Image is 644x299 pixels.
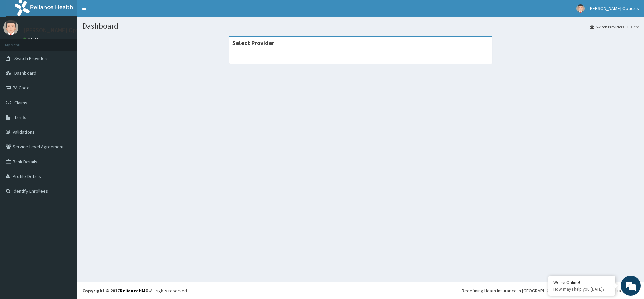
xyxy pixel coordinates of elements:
[82,288,150,294] strong: Copyright © 2017 .
[23,37,40,41] a: Online
[110,3,126,19] div: Minimize live chat window
[3,20,18,35] img: User Image
[3,183,128,206] textarea: Type your message and hit 'Enter'
[14,70,36,76] span: Dashboard
[35,38,113,46] div: Chat with us now
[232,39,274,47] strong: Select Provider
[553,279,610,285] div: We're Online!
[590,24,624,30] a: Switch Providers
[12,34,27,50] img: d_794563401_company_1708531726252_794563401
[14,55,49,61] span: Switch Providers
[23,27,91,33] p: [PERSON_NAME] Opticals
[77,282,644,299] footer: All rights reserved.
[14,114,26,120] span: Tariffs
[120,288,149,294] a: RelianceHMO
[589,5,639,11] span: [PERSON_NAME] Opticals
[625,24,639,30] li: Here
[82,22,639,31] h1: Dashboard
[553,286,610,292] p: How may I help you today?
[39,84,93,152] span: We're online!
[14,100,28,106] span: Claims
[576,4,585,13] img: User Image
[462,287,639,294] div: Redefining Heath Insurance in [GEOGRAPHIC_DATA] using Telemedicine and Data Science!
